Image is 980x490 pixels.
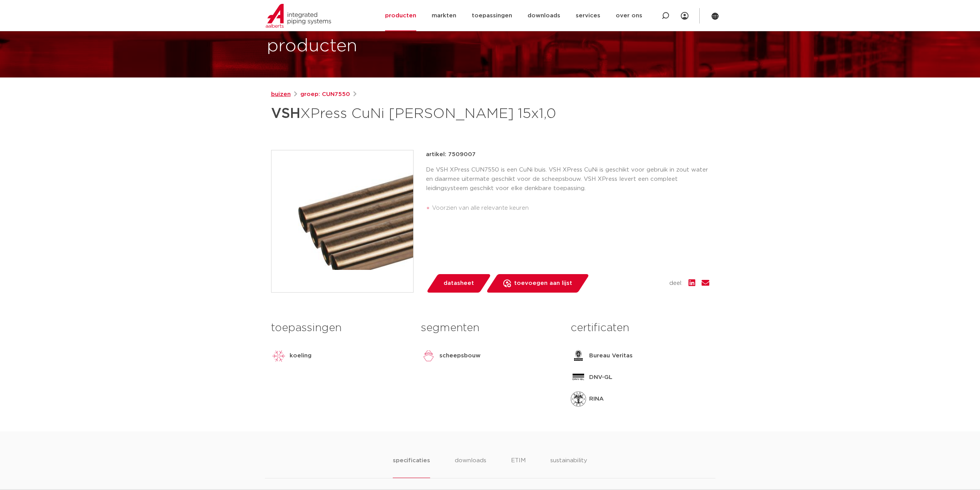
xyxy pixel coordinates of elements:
a: buizen [271,90,291,99]
li: Voorzien van alle relevante keuren [432,202,709,214]
img: koeling [271,348,286,364]
h1: XPress CuNi [PERSON_NAME] 15x1,0 [271,102,560,125]
p: Bureau Veritas [589,351,633,360]
img: Bureau Veritas [571,348,586,364]
h3: segmenten [421,320,559,336]
img: scheepsbouw [421,348,436,364]
p: koeling [290,351,312,360]
h3: certificaten [571,320,709,336]
span: datasheet [444,277,474,290]
p: RINA [589,394,604,404]
li: specificaties [393,456,430,478]
img: RINA [571,391,586,407]
li: ETIM [511,456,526,478]
li: sustainability [550,456,587,478]
img: Product Image for VSH XPress CuNi buis 15x1,0 [271,150,413,292]
span: toevoegen aan lijst [514,277,572,290]
p: DNV-GL [589,373,612,382]
p: artikel: 7509007 [426,150,476,159]
img: DNV-GL [571,370,586,385]
li: downloads [455,456,486,478]
a: groep: CUN7550 [300,90,350,99]
span: deel: [669,279,682,288]
strong: VSH [271,107,300,121]
p: De VSH XPress CUN7550 is een CuNi buis. VSH XPress CuNi is geschikt voor gebruik in zout water en... [426,165,709,193]
h1: producten [267,34,357,59]
p: scheepsbouw [439,351,481,360]
h3: toepassingen [271,320,409,336]
a: datasheet [426,274,491,293]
